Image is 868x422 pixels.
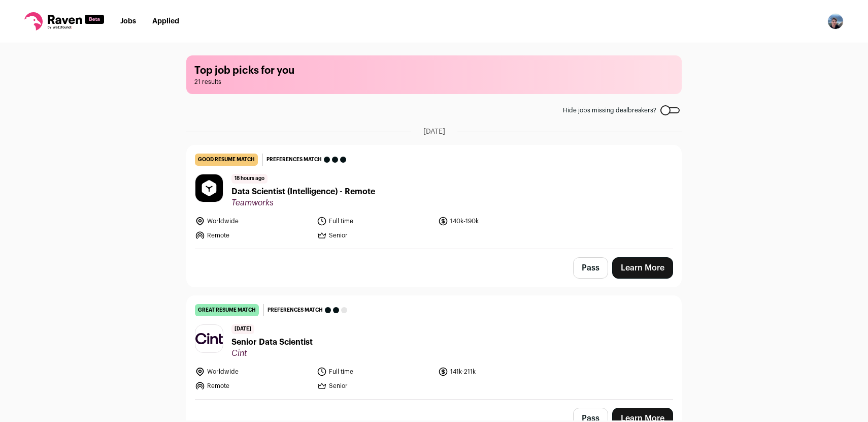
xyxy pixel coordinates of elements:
span: Senior Data Scientist [231,336,313,348]
span: Cint [231,348,313,358]
span: Preferences match [266,155,322,165]
button: Pass [573,257,608,279]
span: Teamworks [231,198,375,208]
span: [DATE] [423,127,445,137]
span: Preferences match [268,305,323,315]
img: 14698657-medium_jpg [827,13,844,29]
a: Jobs [120,18,136,25]
span: 18 hours ago [231,174,268,184]
li: 140k-190k [438,216,554,226]
button: Open dropdown [827,13,844,29]
li: Worldwide [195,367,311,377]
li: Senior [317,230,432,240]
span: Data Scientist (Intelligence) - Remote [231,186,375,198]
img: c1dc070c250b4101417112787eb572b6c51eb6af1a3dfa70db6434c109b5039f.png [195,333,223,345]
li: Worldwide [195,216,311,226]
a: Applied [152,18,179,25]
a: great resume match Preferences match [DATE] Senior Data Scientist Cint Worldwide Full time 141k-2... [187,296,681,399]
div: good resume match [195,154,258,166]
span: Hide jobs missing dealbreakers? [563,106,656,114]
span: [DATE] [231,324,254,334]
a: Learn More [612,257,673,279]
img: 1b226ed857d0da5fd0da8569be296b3bcbf1aa6968292c59d4fdca847b6fb578.jpg [195,174,223,202]
li: Senior [317,381,432,391]
span: 21 results [194,78,674,86]
li: Remote [195,381,311,391]
li: 141k-211k [438,367,554,377]
li: Remote [195,230,311,240]
li: Full time [317,367,432,377]
a: good resume match Preferences match 18 hours ago Data Scientist (Intelligence) - Remote Teamworks... [187,145,681,249]
div: great resume match [195,304,259,316]
h1: Top job picks for you [194,64,674,78]
li: Full time [317,216,432,226]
